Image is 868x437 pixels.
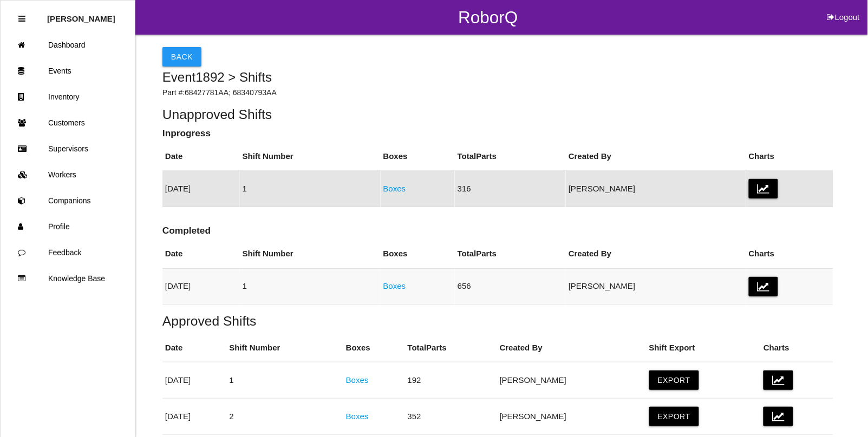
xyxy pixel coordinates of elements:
[1,162,135,188] a: Workers
[240,268,381,304] td: 1
[162,334,226,362] th: Date
[746,142,833,171] th: Charts
[381,240,455,268] th: Boxes
[240,240,381,268] th: Shift Number
[455,142,566,171] th: Total Parts
[226,399,343,435] td: 2
[1,58,135,84] a: Events
[240,171,381,207] td: 1
[162,47,201,67] button: Back
[162,70,833,84] h4: Event 1892 > Shifts
[1,240,135,266] a: Feedback
[162,268,240,304] td: [DATE]
[1,32,135,58] a: Dashboard
[497,334,647,362] th: Created By
[162,314,833,328] h5: Approved Shifts
[1,110,135,136] a: Customers
[162,142,240,171] th: Date
[405,334,497,362] th: Total Parts
[649,370,699,390] button: Export
[162,87,833,98] p: Part #: 68427781AA; 68340793AA
[566,142,746,171] th: Created By
[1,188,135,214] a: Companions
[649,407,699,426] button: Export
[746,240,833,268] th: Charts
[18,6,25,32] div: Close
[383,184,406,193] a: Boxes
[405,399,497,435] td: 352
[162,362,226,399] td: [DATE]
[566,171,746,207] td: [PERSON_NAME]
[405,362,497,399] td: 192
[566,268,746,304] td: [PERSON_NAME]
[566,240,746,268] th: Created By
[455,268,566,304] td: 656
[1,84,135,110] a: Inventory
[162,128,211,138] b: Inprogress
[383,281,406,290] a: Boxes
[761,334,833,362] th: Charts
[497,362,647,399] td: [PERSON_NAME]
[343,334,405,362] th: Boxes
[1,266,135,292] a: Knowledge Base
[1,214,135,240] a: Profile
[455,240,566,268] th: Total Parts
[240,142,381,171] th: Shift Number
[455,171,566,207] td: 316
[162,240,240,268] th: Date
[346,375,369,385] a: Boxes
[162,107,833,122] h5: Unapproved Shifts
[497,399,647,435] td: [PERSON_NAME]
[47,6,115,23] p: Rosie Blandino
[1,136,135,162] a: Supervisors
[162,171,240,207] td: [DATE]
[346,412,369,421] a: Boxes
[162,399,226,435] td: [DATE]
[226,362,343,399] td: 1
[226,334,343,362] th: Shift Number
[647,334,761,362] th: Shift Export
[162,225,211,236] b: Completed
[381,142,455,171] th: Boxes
